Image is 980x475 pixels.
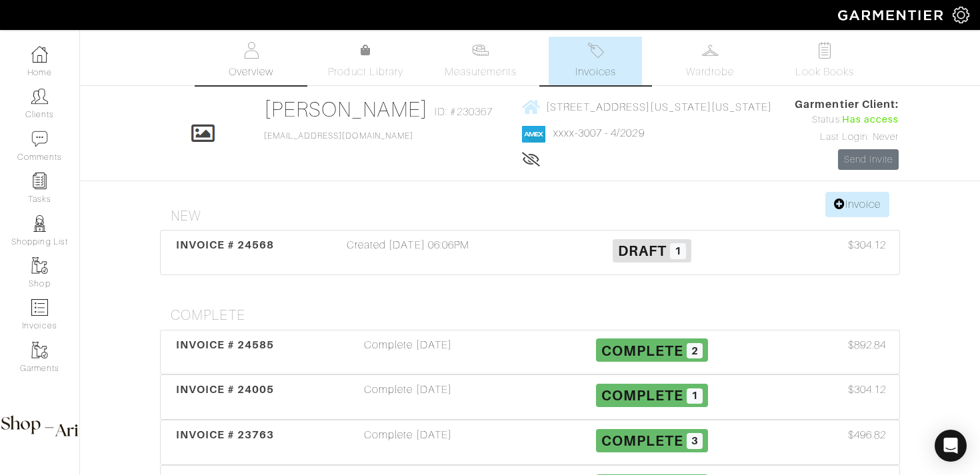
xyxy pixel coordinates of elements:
[434,37,528,85] a: Measurements
[953,7,969,23] img: gear-icon-white-bd11855cb880d31180b6d7d6211b90ccbf57a29d726f0c71d8c61bd08dd39cc2.png
[663,37,757,85] a: Wardrobe
[848,337,886,353] span: $892.84
[171,307,900,324] h4: Complete
[171,208,900,225] h4: New
[702,42,719,59] img: wardrobe-487a4870c1b7c33e795ec22d11cfc2ed9d08956e64fb3008fe2437562e282088.svg
[319,43,413,80] a: Product Library
[575,64,616,80] span: Invoices
[778,37,871,85] a: Look Books
[328,64,403,80] span: Product Library
[445,64,517,80] span: Measurements
[264,97,429,121] a: [PERSON_NAME]
[618,242,667,259] span: Draft
[31,46,48,63] img: dashboard-icon-dbcd8f5a0b271acd01030246c82b418ddd0df26cd7fceb0bd07c9910d44c42f6.png
[795,113,899,127] div: Status:
[435,104,493,120] span: ID: #230367
[176,383,275,396] span: INVOICE # 24005
[31,342,48,358] img: garments-icon-b7da505a4dc4fd61783c78ac3ca0ef83fa9d6f193b1c9dc38574b1d14d53ca28.png
[848,237,886,253] span: $304.12
[176,238,275,251] span: INVOICE # 24568
[795,64,855,80] span: Look Books
[687,388,703,404] span: 1
[286,382,530,412] div: Complete [DATE]
[848,427,886,443] span: $496.82
[522,99,773,115] a: [STREET_ADDRESS][US_STATE][US_STATE]
[286,237,530,268] div: Created [DATE] 06:06PM
[686,64,734,80] span: Wardrobe
[31,131,48,147] img: comment-icon-a0a6a9ef722e966f86d9cbdc48e553b5cf19dbc54f86b18d962a5391bc8f6eb6.png
[825,192,889,217] a: Invoice
[817,42,833,59] img: todo-9ac3debb85659649dc8f770b8b6100bb5dab4b48dedcbae339e5042a72dfd3cc.svg
[160,420,900,465] a: INVOICE # 23763 Complete [DATE] Complete 3 $496.82
[587,42,604,59] img: orders-27d20c2124de7fd6de4e0e44c1d41de31381a507db9b33961299e4e07d508b8c.svg
[31,299,48,316] img: orders-icon-0abe47150d42831381b5fb84f609e132dff9fe21cb692f30cb5eec754e2cba89.png
[687,343,703,359] span: 2
[838,149,899,170] a: Send Invite
[601,342,683,358] span: Complete
[842,113,899,127] span: Has access
[205,37,298,85] a: Overview
[522,126,545,143] img: american_express-1200034d2e149cdf2cc7894a33a747db654cf6f8355cb502592f1d228b2ac700.png
[687,433,703,449] span: 3
[31,88,48,105] img: clients-icon-6bae9207a08558b7cb47a8932f037763ab4055f8c8b6bfacd5dc20c3e0201464.png
[31,257,48,274] img: garments-icon-b7da505a4dc4fd61783c78ac3ca0ef83fa9d6f193b1c9dc38574b1d14d53ca28.png
[472,42,489,59] img: measurements-466bbee1fd09ba9460f595b01e5d73f9e2bff037440d3c8f018324cb6cdf7a4a.svg
[848,382,886,398] span: $304.12
[549,37,642,85] a: Invoices
[935,430,967,462] div: Open Intercom Messenger
[795,130,899,145] div: Last Login: Never
[264,131,413,141] a: [EMAIL_ADDRESS][DOMAIN_NAME]
[160,330,900,375] a: INVOICE # 24585 Complete [DATE] Complete 2 $892.84
[176,338,275,351] span: INVOICE # 24585
[286,337,530,368] div: Complete [DATE]
[176,428,275,441] span: INVOICE # 23763
[831,3,953,27] img: garmentier-logo-header-white-b43fb05a5012e4ada735d5af1a66efaba907eab6374d6393d1fbf88cb4ef424d.png
[546,101,773,113] span: [STREET_ADDRESS][US_STATE][US_STATE]
[243,42,259,59] img: basicinfo-40fd8af6dae0f16599ec9e87c0ef1c0a1fdea2edbe929e3d69a839185d80c458.svg
[670,243,686,259] span: 1
[601,432,683,449] span: Complete
[795,97,899,113] span: Garmentier Client:
[31,173,48,189] img: reminder-icon-8004d30b9f0a5d33ae49ab947aed9ed385cf756f9e5892f1edd6e32f2345188e.png
[160,230,900,275] a: INVOICE # 24568 Created [DATE] 06:06PM Draft 1 $304.12
[229,64,273,80] span: Overview
[553,127,645,139] a: xxxx-3007 - 4/2029
[31,215,48,232] img: stylists-icon-eb353228a002819b7ec25b43dbf5f0378dd9e0616d9560372ff212230b889e62.png
[160,374,900,420] a: INVOICE # 24005 Complete [DATE] Complete 1 $304.12
[286,427,530,458] div: Complete [DATE]
[601,387,683,404] span: Complete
